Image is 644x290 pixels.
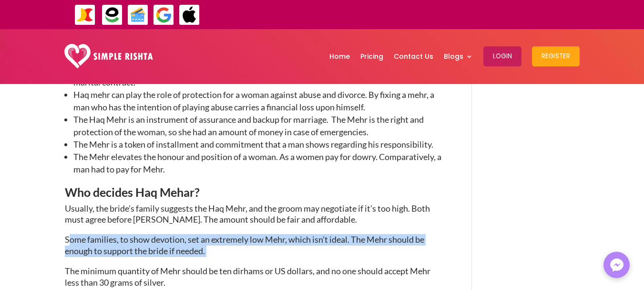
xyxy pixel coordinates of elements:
[360,32,383,81] a: Pricing
[65,266,430,288] span: The minimum quantity of Mehr should be ten dirhams or US dollars, and no one should accept Mehr l...
[153,4,174,26] img: GooglePay-icon
[329,32,350,81] a: Home
[73,89,434,112] span: Haq mehr can play the role of protection for a woman against abuse and divorce. By fixing a mehr,...
[532,32,580,81] a: Register
[394,32,433,81] a: Contact Us
[73,114,424,137] span: The Haq Mehr is an instrument of assurance and backup for marriage. The Mehr is the right and pro...
[65,203,430,225] span: Usually, the bride’s family suggests the Haq Mehr, and the groom may negotiate if it’s too high. ...
[607,256,626,275] img: Messenger
[73,52,430,87] span: The religion of [DEMOGRAPHIC_DATA] grants [DEMOGRAPHIC_DATA] the freedom to divorce and polygamy....
[102,4,123,26] img: EasyPaisa-icon
[65,185,200,199] span: Who decides Haq Mehar?
[483,46,521,66] button: Login
[179,4,200,26] img: ApplePay-icon
[127,4,149,26] img: Credit Cards
[65,234,424,256] span: Some families, to show devotion, set an extremely low Mehr, which isn’t ideal. The Mehr should be...
[444,32,473,81] a: Blogs
[74,4,96,26] img: JazzCash-icon
[73,139,433,150] span: The Mehr is a token of installment and commitment that a man shows regarding his responsibility.
[73,151,441,174] span: The Mehr elevates the honour and position of a woman. As a women pay for dowry. Comparatively, a ...
[483,32,521,81] a: Login
[532,46,580,66] button: Register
